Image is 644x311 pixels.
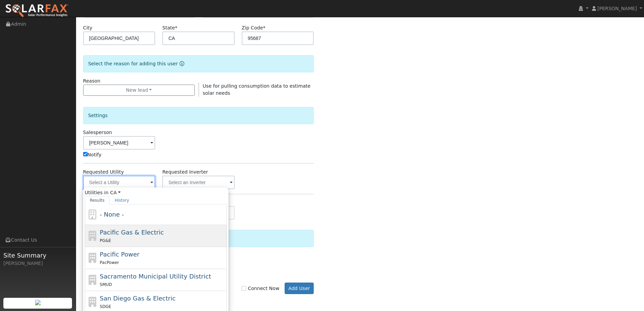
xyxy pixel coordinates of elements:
[100,295,175,302] span: San Diego Gas & Electric
[263,25,265,30] span: Required
[110,189,121,196] a: CA
[100,238,111,243] span: PG&E
[83,152,88,156] input: Notify
[3,251,72,260] span: Site Summary
[100,304,111,309] span: SDGE
[5,4,69,18] img: SolarFax
[83,77,100,85] label: Reason
[100,251,139,258] span: Pacific Power
[597,6,637,11] span: [PERSON_NAME]
[175,25,177,30] span: Required
[178,61,184,66] a: Reason for new user
[162,169,208,176] label: Requested Inverter
[3,260,72,267] div: [PERSON_NAME]
[100,260,119,265] span: PacPower
[100,211,124,218] span: - None -
[83,55,314,72] div: Select the reason for adding this user
[241,285,279,292] label: Connect Now
[110,196,134,204] a: History
[162,24,177,31] label: State
[85,196,110,204] a: Results
[203,83,311,96] span: Use for pulling consumption data to estimate solar needs
[35,300,41,305] img: retrieve
[83,136,156,150] input: Select a User
[241,286,246,291] input: Connect Now
[83,85,195,96] button: New lead
[83,107,314,124] div: Settings
[83,176,156,189] input: Select a Utility
[100,229,164,236] span: Pacific Gas & Electric
[85,189,227,196] span: Utilities in
[83,151,102,158] label: Notify
[83,129,112,136] label: Salesperson
[162,176,235,189] input: Select an Inverter
[83,169,124,176] label: Requested Utility
[100,282,112,287] span: SMUD
[242,24,265,31] label: Zip Code
[100,273,211,280] span: Sacramento Municipal Utility District
[83,24,93,31] label: City
[285,283,314,294] button: Add User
